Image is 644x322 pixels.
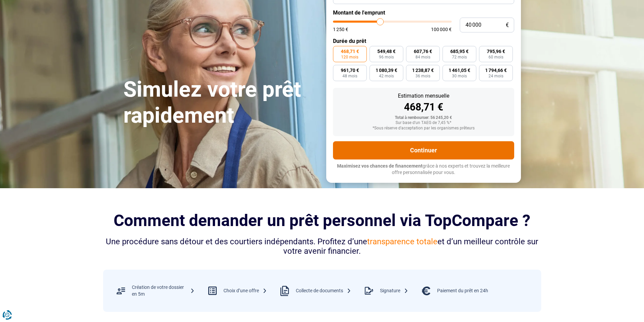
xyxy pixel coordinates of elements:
[296,288,351,294] div: Collecte de documents
[341,55,358,59] span: 120 mois
[376,68,397,73] span: 1 080,39 €
[380,288,408,294] div: Signature
[333,141,514,159] button: Continuer
[379,55,394,59] span: 96 mois
[341,49,359,54] span: 468,71 €
[450,49,469,54] span: 685,95 €
[333,38,514,44] label: Durée du prêt
[338,116,509,120] div: Total à rembourser: 56 245,20 €
[333,163,514,176] p: grâce à nos experts et trouvez la meilleure offre personnalisée pour vous.
[488,74,503,78] span: 24 mois
[452,55,467,59] span: 72 mois
[333,27,348,32] span: 1 250 €
[485,68,507,73] span: 1 794,66 €
[223,288,267,294] div: Choix d’une offre
[487,49,505,54] span: 795,96 €
[415,55,430,59] span: 84 mois
[123,77,318,129] h1: Simulez votre prêt rapidement
[414,49,432,54] span: 607,76 €
[379,74,394,78] span: 42 mois
[488,55,503,59] span: 60 mois
[452,74,467,78] span: 30 mois
[377,49,396,54] span: 549,48 €
[338,102,509,112] div: 468,71 €
[342,74,357,78] span: 48 mois
[338,126,509,131] div: *Sous réserve d'acceptation par les organismes prêteurs
[337,163,423,169] span: Maximisez vos chances de financement
[412,68,434,73] span: 1 238,87 €
[132,284,195,297] div: Création de votre dossier en 5m
[333,9,514,16] label: Montant de l'emprunt
[338,93,509,99] div: Estimation mensuelle
[338,121,509,125] div: Sur base d'un TAEG de 7,45 %*
[437,288,488,294] div: Paiement du prêt en 24h
[341,68,359,73] span: 961,70 €
[431,27,452,32] span: 100 000 €
[415,74,430,78] span: 36 mois
[103,211,541,230] h2: Comment demander un prêt personnel via TopCompare ?
[449,68,470,73] span: 1 461,05 €
[103,237,541,256] div: Une procédure sans détour et des courtiers indépendants. Profitez d’une et d’un meilleur contrôle...
[367,237,437,246] span: transparence totale
[506,22,509,28] span: €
